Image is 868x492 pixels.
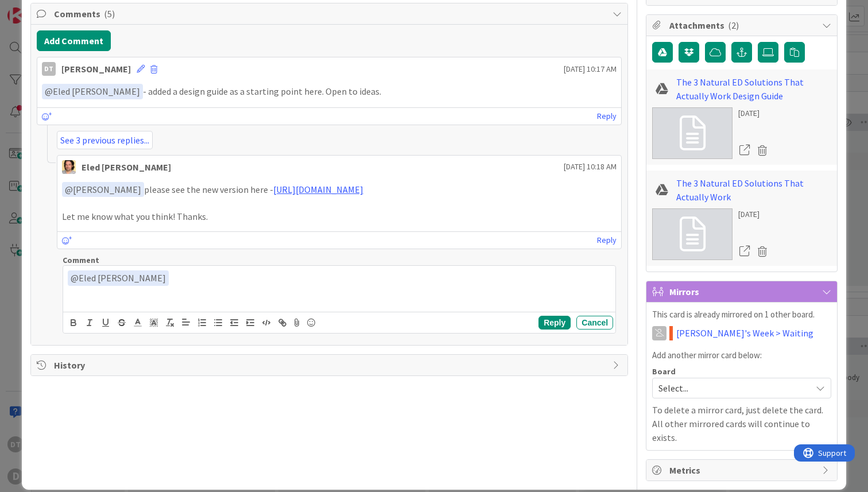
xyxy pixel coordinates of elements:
[676,75,831,103] a: The 3 Natural ED Solutions That Actually Work Design Guide
[57,131,153,149] a: See 3 previous replies...
[62,210,617,223] p: Let me know what you think! Thanks.
[62,182,617,197] p: please see the new version here -
[42,84,617,99] p: - added a design guide as a starting point here. Open to ideas.
[669,463,816,477] span: Metrics
[597,233,617,247] a: Reply
[45,86,53,97] span: @
[65,184,73,195] span: @
[652,349,831,362] p: Add another mirror card below:
[658,380,805,396] span: Select...
[564,63,617,75] span: [DATE] 10:17 AM
[738,208,772,220] div: [DATE]
[61,62,131,76] div: [PERSON_NAME]
[738,143,751,158] a: Open
[738,244,751,259] a: Open
[728,20,739,31] span: ( 2 )
[738,107,772,119] div: [DATE]
[676,176,831,204] a: The 3 Natural ED Solutions That Actually Work
[652,308,831,321] p: This card is already mirrored on 1 other board.
[273,184,363,195] a: [URL][DOMAIN_NAME]
[652,367,676,375] span: Board
[564,161,617,173] span: [DATE] 10:18 AM
[676,326,813,340] a: [PERSON_NAME]'s Week > Waiting
[62,160,76,174] img: EC
[54,358,607,372] span: History
[45,86,140,97] span: Eled [PERSON_NAME]
[652,403,831,444] p: To delete a mirror card, just delete the card. All other mirrored cards will continue to exists.
[65,184,141,195] span: [PERSON_NAME]
[669,285,816,299] span: Mirrors
[576,316,613,330] button: Cancel
[104,8,115,20] span: ( 5 )
[71,272,79,284] span: @
[37,30,111,51] button: Add Comment
[54,7,607,21] span: Comments
[669,18,816,32] span: Attachments
[597,109,617,123] a: Reply
[82,160,171,174] div: Eled [PERSON_NAME]
[71,272,166,284] span: Eled [PERSON_NAME]
[63,255,99,265] span: Comment
[42,62,56,76] div: DT
[24,2,52,16] span: Support
[538,316,571,330] button: Reply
